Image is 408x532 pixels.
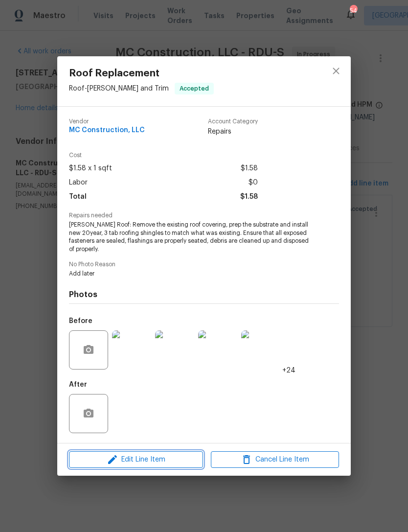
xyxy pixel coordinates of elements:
[69,318,92,324] h5: Before
[69,261,339,268] span: No Photo Reason
[69,68,214,79] span: Roof Replacement
[69,270,312,278] span: Add later
[69,118,145,125] span: Vendor
[282,366,295,375] span: +24
[69,85,169,92] span: Roof - [PERSON_NAME] and Trim
[211,451,339,468] button: Cancel Line Item
[69,162,112,176] span: $1.58 x 1 sqft
[350,6,357,16] div: 54
[324,59,348,83] button: close
[69,212,339,219] span: Repairs needed
[72,454,200,466] span: Edit Line Item
[208,127,258,137] span: Repairs
[69,221,312,254] span: [PERSON_NAME] Roof: Remove the existing roof covering, prep the substrate and install new 20year,...
[241,162,258,176] span: $1.58
[69,381,87,388] h5: After
[176,84,213,93] span: Accepted
[69,190,87,204] span: Total
[69,176,88,190] span: Labor
[240,190,258,204] span: $1.58
[214,454,336,466] span: Cancel Line Item
[69,127,145,134] span: MC Construction, LLC
[249,176,258,190] span: $0
[208,118,258,125] span: Account Category
[69,451,203,468] button: Edit Line Item
[69,290,339,300] h4: Photos
[69,152,258,159] span: Cost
